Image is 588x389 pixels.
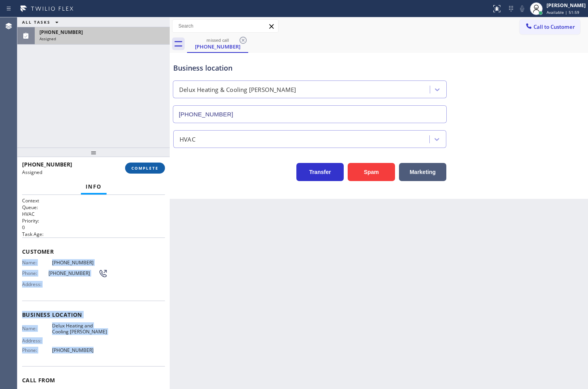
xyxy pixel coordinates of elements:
[348,163,395,181] button: Spam
[22,281,52,287] span: Address:
[22,204,165,211] h2: Queue:
[180,135,195,144] div: HVAC
[172,20,278,32] input: Search
[22,338,52,344] span: Address:
[22,161,72,168] span: [PHONE_NUMBER]
[81,179,107,194] button: Info
[22,231,165,238] h2: Task Age:
[49,270,98,276] span: [PHONE_NUMBER]
[22,169,42,176] span: Assigned
[173,105,447,123] input: Phone Number
[520,19,580,34] button: Call to Customer
[22,211,165,217] p: HVAC
[179,85,296,94] div: Delux Heating & Cooling [PERSON_NAME]
[22,376,165,384] span: Call From
[39,36,56,41] span: Assigned
[547,9,579,15] span: Available | 51:59
[22,19,51,25] span: ALL TASKS
[22,270,49,276] span: Phone:
[131,165,159,171] span: COMPLETE
[296,163,344,181] button: Transfer
[22,224,165,231] p: 0
[517,3,528,14] button: Mute
[22,260,52,266] span: Name:
[125,163,165,174] button: COMPLETE
[188,43,247,50] div: [PHONE_NUMBER]
[52,260,108,266] span: [PHONE_NUMBER]
[86,183,102,190] span: Info
[547,2,586,9] div: [PERSON_NAME]
[173,63,446,73] div: Business location
[22,217,165,224] h2: Priority:
[17,17,66,27] button: ALL TASKS
[188,37,247,43] div: missed call
[22,325,52,331] span: Name:
[52,347,108,353] span: [PHONE_NUMBER]
[39,29,83,36] span: [PHONE_NUMBER]
[52,323,108,335] span: Delux Heating and Cooling [PERSON_NAME]
[22,347,52,353] span: Phone:
[534,23,575,30] span: Call to Customer
[188,35,247,52] div: (928) 223-7308
[22,197,165,204] h1: Context
[22,248,165,255] span: Customer
[399,163,446,181] button: Marketing
[22,311,165,318] span: Business location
